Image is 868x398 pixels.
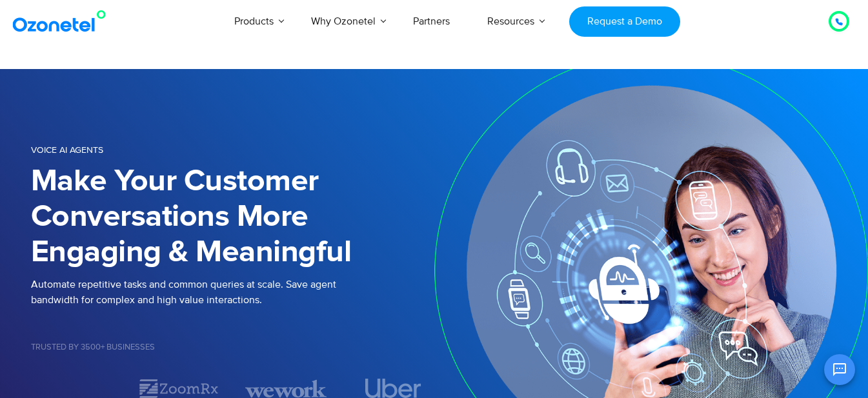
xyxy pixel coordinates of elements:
span: Voice AI Agents [31,144,103,155]
div: 1 / 7 [31,381,112,396]
h5: Trusted by 3500+ Businesses [31,343,434,352]
img: uber [365,379,421,398]
h1: Make Your Customer Conversations More Engaging & Meaningful [31,164,434,270]
div: 4 / 7 [352,379,434,398]
p: Automate repetitive tasks and common queries at scale. Save agent bandwidth for complex and high ... [31,277,434,308]
a: Request a Demo [569,6,680,37]
button: Open chat [824,354,855,385]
